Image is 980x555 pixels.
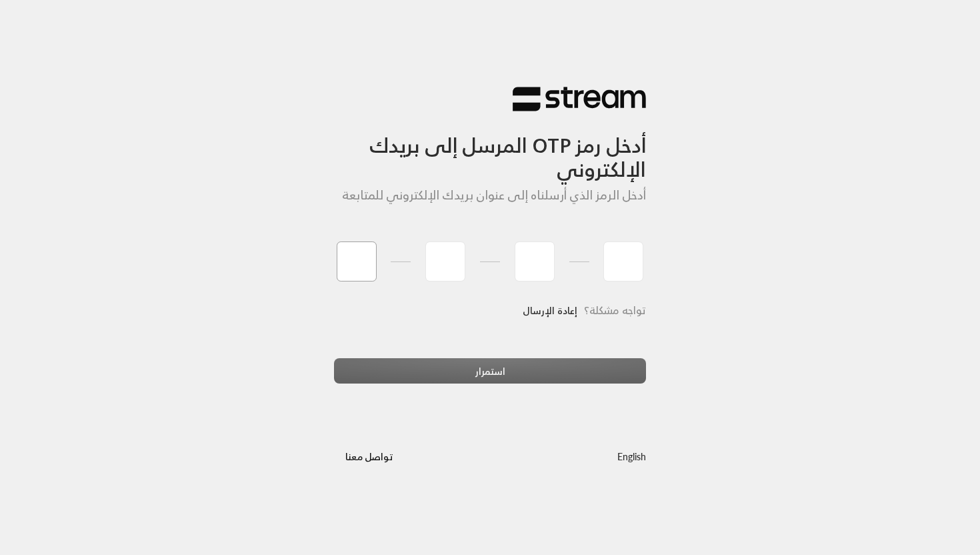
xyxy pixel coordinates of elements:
span: تواجه مشكلة؟ [584,301,646,320]
img: Stream Logo [513,86,646,112]
button: تواصل معنا [334,444,404,469]
a: إعادة الإرسال [523,297,577,324]
a: English [617,444,646,469]
a: تواصل معنا [334,448,404,465]
h3: أدخل رمز OTP المرسل إلى بريدك الإلكتروني [334,112,646,182]
h5: أدخل الرمز الذي أرسلناه إلى عنوان بريدك الإلكتروني للمتابعة [334,188,646,203]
